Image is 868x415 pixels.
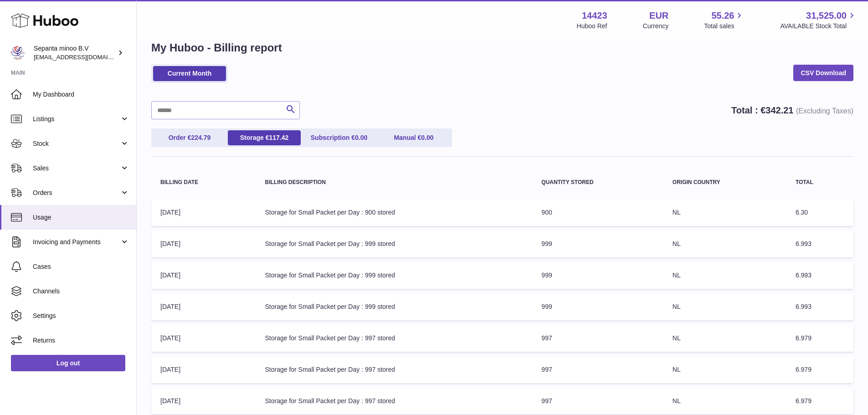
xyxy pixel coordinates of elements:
span: 6.993 [796,303,812,310]
td: [DATE] [151,199,256,226]
a: Manual €0.00 [377,130,450,145]
span: 6.993 [796,240,812,247]
img: internalAdmin-14423@internal.huboo.com [11,46,25,60]
td: Storage for Small Packet per Day : 999 stored [256,293,532,320]
span: (Excluding Taxes) [796,107,853,115]
a: Current Month [153,66,226,81]
td: 997 [532,388,663,415]
div: Huboo Ref [577,22,607,31]
span: 6.979 [796,334,812,342]
span: 6.993 [796,272,812,279]
td: 999 [532,262,663,289]
td: Storage for Small Packet per Day : 997 stored [256,356,532,383]
a: Log out [11,355,125,371]
span: 55.26 [711,10,734,22]
td: NL [663,388,786,415]
a: Subscription €0.00 [303,130,375,145]
th: Billing Description [256,170,532,195]
td: Storage for Small Packet per Day : 997 stored [256,388,532,415]
a: Storage €117.42 [228,130,301,145]
span: 0.00 [355,134,367,141]
a: 55.26 Total sales [704,10,745,31]
span: 342.21 [765,105,793,115]
td: [DATE] [151,231,256,257]
td: 900 [532,199,663,226]
strong: 14423 [582,10,607,22]
td: NL [663,231,786,257]
span: 6.979 [796,366,812,373]
span: 6.30 [796,209,808,216]
span: My Dashboard [33,90,129,99]
a: CSV Download [793,65,853,81]
td: NL [663,199,786,226]
h1: My Huboo - Billing report [151,41,853,55]
div: Currency [643,22,669,31]
td: NL [663,356,786,383]
span: Invoicing and Payments [33,238,120,246]
span: 31,525.00 [806,10,847,22]
th: Billing Date [151,170,256,195]
a: 31,525.00 AVAILABLE Stock Total [780,10,857,31]
span: Usage [33,213,129,222]
a: Order €224.79 [153,130,226,145]
div: Sepanta minoo B.V [34,44,116,61]
span: 117.42 [269,134,288,141]
span: Orders [33,189,120,197]
th: Origin Country [663,170,786,195]
span: Settings [33,312,129,320]
th: Total [786,170,853,195]
span: 6.979 [796,397,812,405]
strong: Total : € [731,105,853,115]
td: NL [663,325,786,352]
td: Storage for Small Packet per Day : 997 stored [256,325,532,352]
td: [DATE] [151,293,256,320]
span: Sales [33,164,120,173]
th: Quantity Stored [532,170,663,195]
td: [DATE] [151,388,256,415]
span: AVAILABLE Stock Total [780,22,857,31]
span: 0.00 [421,134,433,141]
span: Listings [33,115,120,123]
td: Storage for Small Packet per Day : 999 stored [256,231,532,257]
span: Channels [33,287,129,296]
td: 997 [532,356,663,383]
td: [DATE] [151,356,256,383]
td: Storage for Small Packet per Day : 999 stored [256,262,532,289]
td: Storage for Small Packet per Day : 900 stored [256,199,532,226]
td: 997 [532,325,663,352]
span: Cases [33,262,129,271]
span: [EMAIL_ADDRESS][DOMAIN_NAME] [34,53,134,61]
td: 999 [532,231,663,257]
span: Total sales [704,22,745,31]
span: Returns [33,336,129,345]
strong: EUR [649,10,668,22]
td: [DATE] [151,262,256,289]
td: [DATE] [151,325,256,352]
td: 999 [532,293,663,320]
td: NL [663,262,786,289]
span: 224.79 [191,134,211,141]
td: NL [663,293,786,320]
span: Stock [33,139,120,148]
